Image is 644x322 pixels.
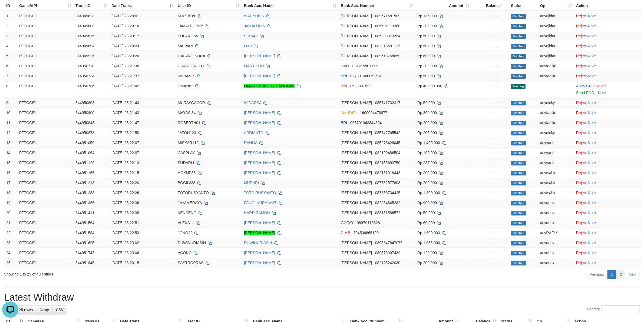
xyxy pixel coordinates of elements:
a: CSV [52,305,67,314]
td: 7 [4,71,17,81]
span: [PERSON_NAME] [341,24,372,28]
div: - - - [474,63,507,69]
a: Reject [576,74,587,78]
a: Next [625,270,640,279]
a: ARDIANTO [244,131,263,135]
span: Grabbed [511,44,526,49]
span: 344949815 [75,34,94,38]
a: Note [588,181,596,185]
span: BNI [341,84,347,88]
a: Reject [576,191,587,195]
div: - - - [474,140,507,145]
a: [PERSON_NAME] [244,111,275,115]
span: [DATE] 23:20:17 [111,34,139,38]
td: aeyfadiltri [538,61,574,71]
span: Rp 1.400.000 [417,141,440,145]
span: Rp 300.000 [417,111,437,115]
span: 344951059 [75,141,94,145]
a: Note [588,44,596,48]
span: Copy 085273429045 to clipboard [375,141,400,145]
a: [PERSON_NAME] [244,171,275,175]
a: Note [588,191,596,195]
span: Copy 082129486504 to clipboard [375,151,400,155]
div: - - - [474,33,507,39]
a: [PERSON_NAME] [244,221,275,225]
span: Grabbed [511,141,526,145]
span: Copy 027301060059507 to clipboard [350,74,382,78]
td: 10 [4,108,17,118]
a: Note [598,91,606,95]
span: Rp 40.000.000 [417,84,442,88]
a: [PERSON_NAME] [244,151,275,155]
td: PTTOGEL [17,41,73,51]
a: Note [588,24,596,28]
td: · [574,158,642,168]
a: Send PGA [576,91,594,95]
td: 15 [4,158,17,168]
span: [DATE] 23:21:36 [111,64,139,68]
span: [DATE] 23:22:13 [111,161,139,165]
td: aeyajidar [538,21,574,31]
td: · [574,148,642,158]
span: Rp 60.000 [417,54,435,58]
a: WAHYUDIN [244,14,265,18]
span: [DATE] 23:20:16 [111,24,139,28]
th: Balance [471,1,509,11]
span: [DATE] 23:21:42 [111,84,139,88]
a: OJO [244,44,252,48]
span: CHANGENCUX [178,64,205,68]
span: JAMALUDIN25 [178,24,203,28]
span: BRI [341,74,347,78]
span: [DATE] 23:21:43 [111,101,139,105]
a: [PERSON_NAME] [244,251,275,255]
td: 14 [4,148,17,158]
th: Action [574,1,642,11]
span: [PERSON_NAME] [341,54,372,58]
span: Rp 52.000 [417,101,435,105]
a: Note [588,161,596,165]
a: Reject [576,151,587,155]
a: MUDARI [244,181,259,185]
a: Reject [576,241,587,245]
span: 344950808 [75,101,94,105]
a: Note [588,121,596,125]
td: 9 [4,98,17,108]
div: - - - [474,160,507,165]
span: Copy 085742765542 to clipboard [375,131,400,135]
td: PTTOGEL [17,71,73,81]
span: [DATE] 23:20:26 [111,54,139,58]
td: · [574,168,642,178]
a: TOTO RUSYANTO [244,191,276,195]
td: PTTOGEL [17,51,73,61]
td: aeyajidar [538,31,574,41]
th: User ID: activate to sort column ascending [176,1,242,11]
td: aeyfadiltri [538,71,574,81]
td: 12 [4,128,17,138]
td: PTTOGEL [17,148,73,158]
td: · [574,128,642,138]
span: Copy 1600004478877 to clipboard [360,111,387,115]
span: Copy 085741732317 to clipboard [375,101,400,105]
a: Reject [576,251,587,255]
td: 3 [4,31,17,41]
span: 344950786 [75,84,94,88]
td: aeydicky [538,128,574,138]
a: Reject [576,141,587,145]
a: Note [588,64,596,68]
span: [DATE] 23:21:47 [111,121,139,125]
div: - - - [474,43,507,49]
a: Previous [586,270,607,279]
a: Note [588,171,596,175]
a: Note [588,131,596,135]
a: [PERSON_NAME] [244,231,275,235]
a: Note [588,141,596,145]
span: Pending [511,84,526,89]
span: [DATE] 23:22:07 [111,151,139,155]
th: Date Trans.: activate to sort column descending [109,1,176,11]
th: ID [4,1,17,11]
div: - - - [474,83,507,89]
span: [PERSON_NAME] [341,131,372,135]
td: · [574,11,642,21]
span: 344950718 [75,64,94,68]
a: Note [588,251,596,255]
